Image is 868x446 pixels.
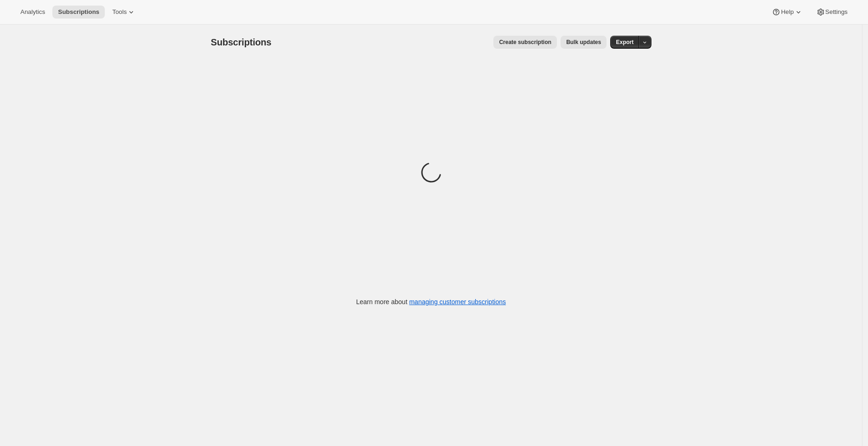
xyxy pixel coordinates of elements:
button: Help [766,6,808,19]
button: Settings [811,6,853,19]
span: Create subscription [499,38,551,46]
button: Analytics [15,6,51,19]
span: Subscriptions [211,37,272,47]
span: Tools [112,8,127,16]
button: Create subscription [493,36,557,49]
span: Bulk updates [566,38,601,46]
button: Export [610,36,639,49]
button: Subscriptions [52,6,105,19]
span: Help [781,8,793,16]
button: Bulk updates [561,36,606,49]
a: managing customer subscriptions [409,298,506,306]
span: Settings [825,8,848,16]
span: Export [616,38,633,46]
p: Learn more about [356,297,506,306]
span: Analytics [20,8,45,16]
span: Subscriptions [58,8,99,16]
button: Tools [107,6,141,19]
